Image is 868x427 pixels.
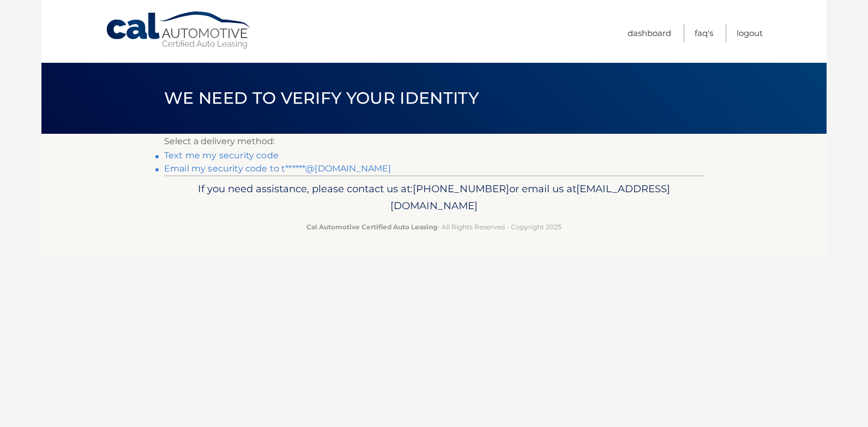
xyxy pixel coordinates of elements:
a: FAQ's [695,24,713,42]
p: If you need assistance, please contact us at: or email us at [171,180,697,215]
span: We need to verify your identity [164,88,479,108]
a: Logout [737,24,763,42]
p: Select a delivery method: [164,134,704,149]
a: Email my security code to t******@[DOMAIN_NAME] [164,163,391,174]
a: Cal Automotive [105,11,252,50]
strong: Cal Automotive Certified Auto Leasing [306,223,437,231]
p: - All Rights Reserved - Copyright 2025 [171,221,697,233]
a: Text me my security code [164,150,279,161]
a: Dashboard [628,24,671,42]
span: [PHONE_NUMBER] [413,182,509,195]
